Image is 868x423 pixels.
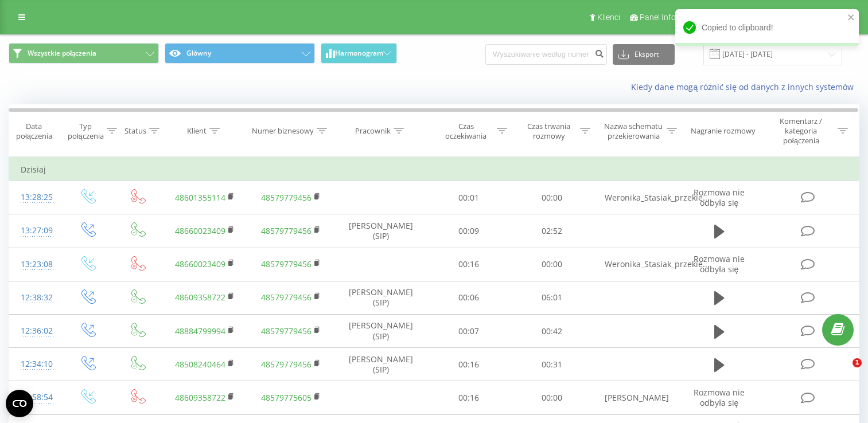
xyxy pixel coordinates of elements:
[165,43,315,64] button: Główny
[520,122,577,141] div: Czas trwania rozmowy
[261,326,312,336] a: 48579779456
[853,358,862,367] span: 1
[510,281,593,314] td: 06:01
[427,281,511,314] td: 00:06
[355,126,391,136] div: Pracownik
[124,126,146,136] div: Status
[334,348,427,381] td: [PERSON_NAME] (SIP)
[605,192,710,203] span: Weronika_Stasiak_przekie...
[334,281,427,314] td: [PERSON_NAME] (SIP)
[321,43,397,64] button: Harmonogram
[427,348,511,381] td: 00:16
[605,258,710,269] span: Weronika_Stasiak_przekie...
[9,43,159,64] button: Wszystkie połączenia
[175,326,225,336] a: 48884799994
[427,315,511,348] td: 00:07
[427,214,511,248] td: 00:09
[510,181,593,214] td: 00:00
[175,392,225,403] a: 48609358722
[175,258,225,269] a: 48660023409
[694,187,745,208] span: Rozmowa nie odbyła się
[21,186,50,209] div: 13:28:25
[427,248,511,281] td: 00:16
[597,13,620,22] span: Klienci
[613,44,675,65] button: Eksport
[261,225,312,236] a: 48579779456
[21,287,50,309] div: 12:38:32
[510,381,593,414] td: 00:00
[427,381,511,414] td: 00:16
[768,116,835,146] div: Komentarz / kategoria połączenia
[21,353,50,375] div: 12:34:10
[334,214,427,248] td: [PERSON_NAME] (SIP)
[261,392,312,403] a: 48579775605
[847,13,855,23] button: close
[21,386,50,409] div: 11:58:54
[675,9,859,46] div: Copied to clipboard!
[485,44,607,65] input: Wyszukiwanie według numeru
[6,390,33,417] button: Open CMP widget
[21,320,50,342] div: 12:36:02
[829,358,857,386] iframe: Intercom live chat
[510,214,593,248] td: 02:52
[175,192,225,203] a: 48601355114
[631,81,859,92] a: Kiedy dane mogą różnić się od danych z innych systemów
[427,181,511,214] td: 00:01
[694,387,745,408] span: Rozmowa nie odbyła się
[691,126,756,136] div: Nagranie rozmowy
[510,248,593,281] td: 00:00
[9,158,859,181] td: Dzisiaj
[334,315,427,348] td: [PERSON_NAME] (SIP)
[21,253,50,276] div: 13:23:08
[593,381,679,414] td: [PERSON_NAME]
[9,122,59,141] div: Data połączenia
[68,122,104,141] div: Typ połączenia
[261,292,312,303] a: 48579779456
[28,49,96,58] span: Wszystkie połączenia
[510,315,593,348] td: 00:42
[640,13,709,22] span: Panel Informacyjny
[187,126,207,136] div: Klient
[335,49,383,57] span: Harmonogram
[438,122,495,141] div: Czas oczekiwania
[510,348,593,381] td: 00:31
[252,126,314,136] div: Numer biznesowy
[604,122,664,141] div: Nazwa schematu przekierowania
[261,359,312,370] a: 48579779456
[175,292,225,303] a: 48609358722
[261,258,312,269] a: 48579779456
[21,220,50,242] div: 13:27:09
[694,253,745,275] span: Rozmowa nie odbyła się
[261,192,312,203] a: 48579779456
[175,225,225,236] a: 48660023409
[175,359,225,370] a: 48508240464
